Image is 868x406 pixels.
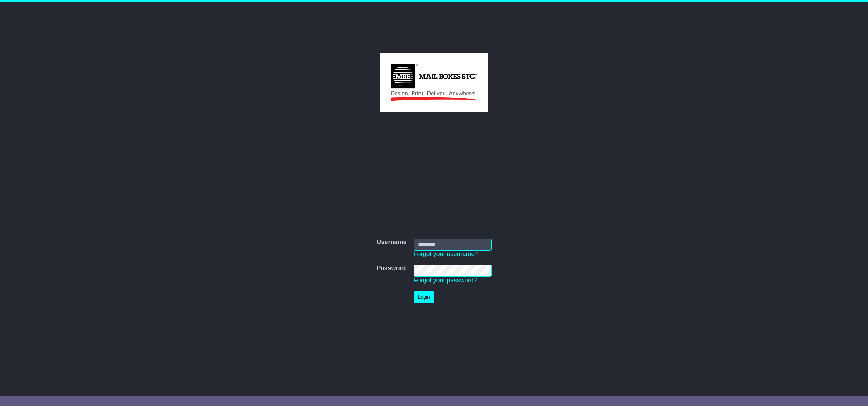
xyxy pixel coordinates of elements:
[380,53,488,112] img: MBE Currumbin
[414,291,434,303] button: Login
[376,239,406,246] label: Username
[376,265,406,272] label: Password
[414,277,477,284] a: Forgot your password?
[414,251,478,257] a: Forgot your username?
